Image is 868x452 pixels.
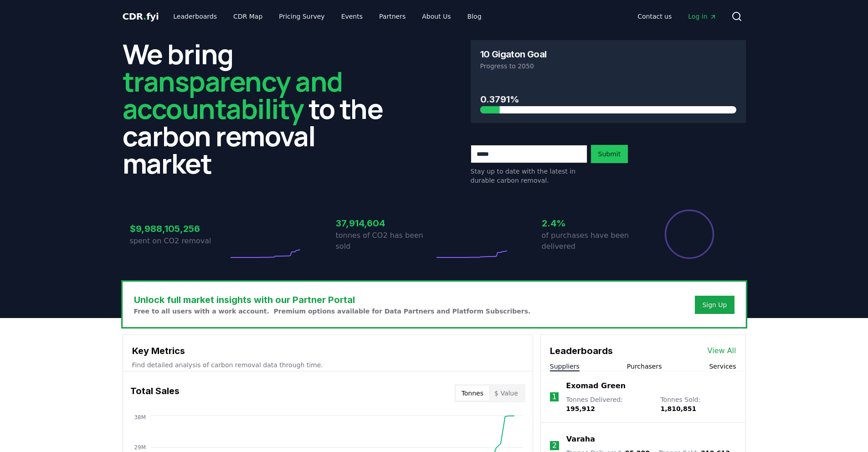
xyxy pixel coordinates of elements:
a: View All [708,345,736,356]
nav: Main [166,8,488,25]
p: tonnes of CO2 has been sold [336,230,434,252]
a: CDR.fyi [123,10,159,23]
p: of purchases have been delivered [542,230,640,252]
span: 1,810,851 [660,405,696,412]
p: spent on CO2 removal [130,236,228,247]
span: . [143,11,146,22]
p: Tonnes Delivered : [566,395,651,413]
a: Leaderboards [166,8,224,25]
span: 195,912 [566,405,595,412]
h3: 0.3791% [480,92,736,106]
h3: 37,914,604 [336,216,434,230]
h3: $9,988,105,256 [130,222,228,236]
tspan: 29M [134,444,146,451]
p: 1 [552,391,556,402]
p: 2 [552,440,557,451]
h3: Total Sales [130,384,180,402]
a: CDR Map [226,8,270,25]
a: Exomad Green [566,380,626,391]
a: Partners [372,8,413,25]
p: Free to all users with a work account. Premium options available for Data Partners and Platform S... [134,307,531,316]
h3: Key Metrics [132,344,524,358]
span: transparency and accountability [123,62,343,127]
h3: 10 Gigaton Goal [480,50,547,59]
button: Submit [591,145,628,163]
a: Sign Up [702,300,727,309]
p: Progress to 2050 [480,62,736,71]
a: Events [334,8,370,25]
button: $ Value [489,386,524,401]
button: Services [709,362,736,371]
button: Sign Up [695,296,734,314]
button: Purchasers [627,362,662,371]
a: Pricing Survey [272,8,332,25]
a: Varaha [566,434,595,445]
a: About Us [415,8,458,25]
button: Tonnes [456,386,489,401]
span: CDR fyi [123,11,159,22]
nav: Main [630,8,724,25]
p: Tonnes Sold : [660,395,736,413]
p: Stay up to date with the latest in durable carbon removal. [471,167,587,185]
span: Log in [688,12,716,21]
button: Suppliers [550,362,580,371]
a: Log in [681,8,724,25]
h2: We bring to the carbon removal market [123,40,398,177]
h3: 2.4% [542,216,640,230]
h3: Unlock full market insights with our Partner Portal [134,293,531,307]
a: Contact us [630,8,679,25]
h3: Leaderboards [550,344,613,358]
p: Find detailed analysis of carbon removal data through time. [132,360,524,370]
a: Blog [460,8,489,25]
div: Percentage of sales delivered [664,209,715,260]
tspan: 38M [134,414,146,421]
